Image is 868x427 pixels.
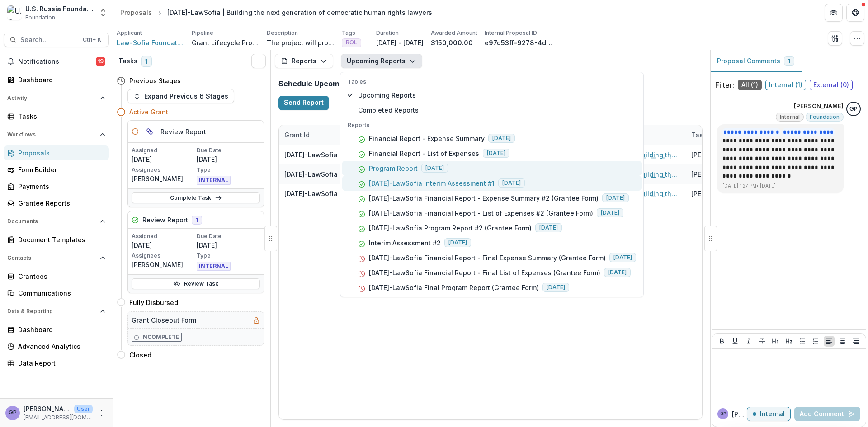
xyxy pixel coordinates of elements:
p: Tags [342,29,355,37]
span: [DATE] [498,178,525,188]
p: [DATE]-LawSofia Financial Report - Final List of Expenses (Grantee Form) [369,268,600,277]
p: [DATE] [132,155,195,164]
button: Open Documents [4,214,109,229]
span: Activity [7,95,96,101]
div: Proposals [120,8,152,17]
button: Notifications19 [4,54,109,69]
button: Partners [825,4,843,22]
div: Gennady Podolny [849,106,858,112]
p: Internal Proposal ID [485,29,537,37]
button: Strike [757,336,768,347]
span: INTERNAL [197,176,231,185]
a: Document Templates [4,232,109,247]
p: [DATE]-LawSofia Financial Report - Expense Summary #2 (Grantee Form) [369,193,599,203]
p: Reports [348,121,636,129]
div: Task Assignee [686,130,743,140]
p: Due Date [197,232,260,240]
span: ROL [346,39,357,46]
span: [DATE] [542,283,569,292]
div: [PERSON_NAME] [691,150,743,160]
p: Grant Lifecycle Process [192,38,259,47]
a: Payments [4,179,109,194]
span: Internal ( 1 ) [765,80,806,90]
span: Contacts [7,255,96,261]
span: Foundation [25,14,55,22]
p: [DATE]-LawSofia Financial Report - List of Expenses #2 (Grantee Form) [369,208,593,218]
span: Notifications [18,58,96,66]
button: Open entity switcher [97,4,109,22]
p: Awarded Amount [431,29,477,37]
a: Complete Task [132,192,260,203]
button: Underline [730,336,741,347]
div: Advanced Analytics [18,342,102,351]
span: 19 [96,57,105,66]
p: [PERSON_NAME] [794,102,844,111]
p: Applicant [117,29,142,37]
p: Filter: [715,80,734,90]
span: [DATE] [535,223,562,232]
a: Grantees [4,269,109,284]
button: Proposal Comments [710,50,802,72]
a: Form Builder [4,162,109,177]
p: [EMAIL_ADDRESS][DOMAIN_NAME] [24,413,93,422]
button: Ordered List [810,336,821,347]
span: [DATE] [602,193,629,202]
a: Review Task [132,278,260,289]
p: [DATE] [197,240,260,250]
div: Task Assignee [686,125,754,145]
p: The project will provide legal aid in courts for people charged on foreign agent or undesirable o... [267,38,335,47]
p: e97d53ff-9278-4d28-bb55-95192b3cb419 [485,38,552,47]
p: Due Date [197,146,260,155]
button: Get Help [846,4,864,22]
span: [DATE] [488,134,515,143]
div: Tasks [18,112,102,121]
p: [DATE] 1:27 PM • [DATE] [722,183,838,189]
span: External ( 0 ) [810,80,853,90]
button: Open Activity [4,91,109,105]
div: Communications [18,288,102,298]
div: Gennady Podolny [720,412,726,416]
p: Description [267,29,298,37]
p: User [74,405,93,413]
a: Grantee Reports [4,196,109,211]
h4: Closed [129,350,151,360]
h5: Review Report [142,215,188,225]
div: [DATE]-LawSofia [284,150,338,160]
p: [DATE]-LawSofia Interim Assessment #1 [369,178,495,188]
span: [DATE] [421,164,448,173]
h4: Fully Disbursed [129,298,178,307]
p: Assignees [132,166,195,174]
img: U.S. Russia Foundation [7,5,22,20]
p: [DATE] [132,240,195,250]
span: Documents [7,218,96,225]
p: Incomplete [141,333,179,341]
span: Completed Reports [358,105,636,115]
button: Upcoming Reports [341,54,422,68]
p: Assignees [132,252,195,260]
button: Open Contacts [4,251,109,265]
span: [DATE] [604,268,631,277]
button: Italicize [743,336,754,347]
p: [DATE]-LawSofia Final Program Report (Grantee Form) [369,283,539,292]
nav: breadcrumb [117,6,436,19]
h5: Grant Closeout Form [132,315,196,325]
div: Payments [18,182,102,191]
a: Communications [4,286,109,300]
div: Form Builder [18,165,102,174]
p: Type [197,166,260,174]
span: INTERNAL [197,262,231,271]
span: [DATE] [483,149,509,158]
span: Search... [20,36,77,44]
div: [DATE]-LawSofia [284,189,338,198]
a: Dashboard [4,72,109,87]
a: Data Report [4,356,109,371]
h4: Active Grant [129,107,168,117]
button: Reports [275,54,333,68]
a: Proposals [4,145,109,160]
span: Workflows [7,131,96,138]
div: U.S. Russia Foundation [25,4,93,14]
div: Grantees [18,272,102,281]
span: 1 [788,58,790,64]
button: Bullet List [797,336,808,347]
